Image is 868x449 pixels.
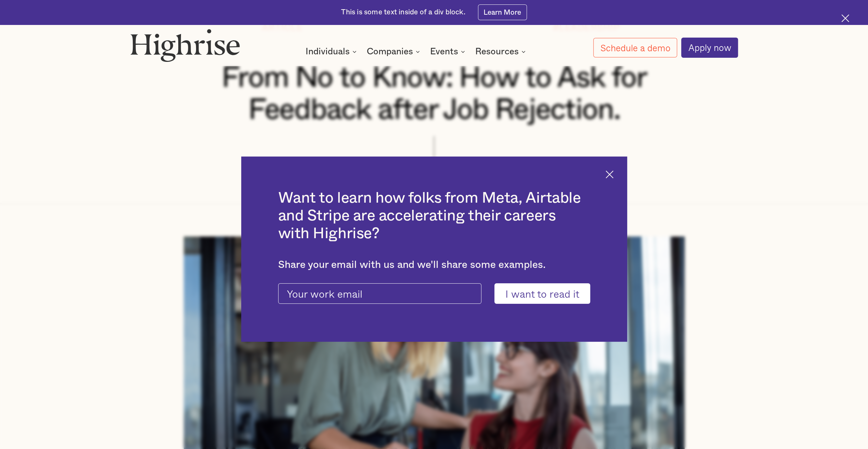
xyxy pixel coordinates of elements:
form: current-ascender-blog-article-modal-form [278,283,590,304]
div: Individuals [306,47,359,56]
div: Companies [367,47,413,56]
div: Events [430,47,458,56]
div: This is some text inside of a div block. [341,8,465,17]
div: Companies [367,47,422,56]
a: Learn More [478,4,527,20]
div: Resources [475,47,519,56]
a: Apply now [681,38,738,57]
input: Your work email [278,283,482,304]
img: Cross icon [841,14,849,22]
img: Cross icon [606,171,613,178]
h2: Want to learn how folks from Meta, Airtable and Stripe are accelerating their careers with Highrise? [278,189,590,243]
div: Resources [475,47,528,56]
div: Individuals [306,47,350,56]
input: I want to read it [494,283,590,304]
div: Share your email with us and we'll share some examples. [278,259,590,271]
div: Events [430,47,467,56]
img: Highrise logo [130,29,240,62]
a: Schedule a demo [593,38,677,58]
